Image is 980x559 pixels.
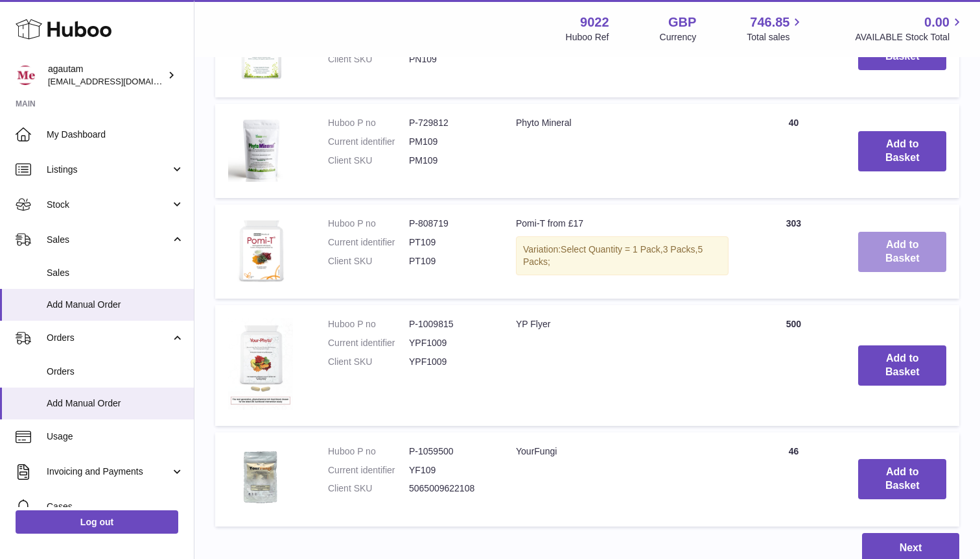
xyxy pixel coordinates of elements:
span: Orders [47,366,184,378]
span: Listings [47,164,170,176]
button: Add to Basket [858,345,946,386]
dd: P-729812 [409,117,490,129]
td: Pomi-T from £17 [503,205,741,299]
img: YourFungi [228,445,293,510]
span: Usage [47,430,184,443]
div: Huboo Ref [566,31,609,43]
strong: 9022 [580,14,609,31]
dt: Current identifier [328,136,409,148]
span: AVAILABLE Stock Total [855,31,964,43]
dt: Huboo P no [328,318,409,330]
dt: Client SKU [328,155,409,167]
dd: PM109 [409,155,490,167]
dt: Client SKU [328,255,409,267]
strong: GBP [668,14,696,31]
dt: Huboo P no [328,217,409,230]
dd: YF109 [409,464,490,477]
dd: PT109 [409,236,490,249]
div: Currency [660,31,697,43]
span: Cases [47,501,184,513]
span: Total sales [747,31,804,43]
img: Phyto Mineral [228,117,293,182]
span: Sales [47,234,170,246]
div: Variation: [516,236,729,275]
dt: Client SKU [328,356,409,368]
dt: Huboo P no [328,117,409,129]
span: Stock [47,199,170,211]
span: Orders [47,332,170,344]
td: 303 [741,205,845,299]
dd: YPF1009 [409,356,490,368]
dd: YPF1009 [409,337,490,349]
span: Select Quantity = 1 Pack,3 Packs,5 Packs; [523,244,703,267]
dt: Current identifier [328,464,409,477]
img: info@naturemedical.co.uk [16,66,35,85]
td: 500 [741,305,845,425]
td: 46 [741,432,845,527]
img: YP Flyer [228,318,293,410]
div: agautam [48,63,165,88]
span: [EMAIL_ADDRESS][DOMAIN_NAME] [48,76,191,86]
dt: Client SKU [328,482,409,495]
dd: P-808719 [409,217,490,230]
span: Invoicing and Payments [47,466,170,478]
span: 746.85 [750,14,789,31]
dd: PM109 [409,136,490,148]
button: Add to Basket [858,232,946,272]
dt: Current identifier [328,236,409,249]
dd: P-1059500 [409,445,490,458]
button: Add to Basket [858,459,946,499]
dd: 5065009622108 [409,482,490,495]
a: Log out [16,510,178,534]
dt: Huboo P no [328,445,409,458]
td: YP Flyer [503,305,741,425]
img: Pomi-T from £17 [228,217,293,282]
a: 0.00 AVAILABLE Stock Total [855,14,964,43]
dd: P-1009815 [409,318,490,330]
td: YourFungi [503,432,741,527]
span: Add Manual Order [47,397,184,410]
button: Add to Basket [858,131,946,171]
span: Sales [47,267,184,279]
td: 40 [741,104,845,198]
dt: Client SKU [328,53,409,66]
a: 746.85 Total sales [747,14,804,43]
span: Add Manual Order [47,299,184,311]
span: My Dashboard [47,129,184,141]
span: 0.00 [924,14,950,31]
dt: Current identifier [328,337,409,349]
td: Phyto Mineral [503,104,741,198]
dd: PT109 [409,255,490,267]
dd: PN109 [409,53,490,66]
